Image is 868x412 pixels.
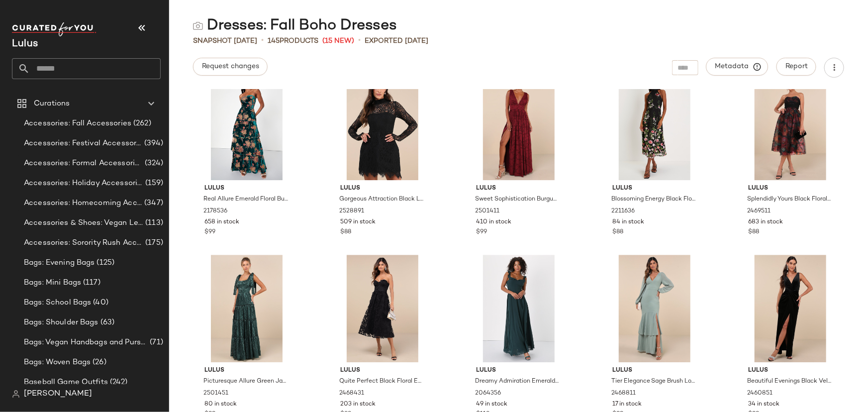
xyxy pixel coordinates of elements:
span: [PERSON_NAME] [24,388,92,400]
button: Metadata [706,58,769,76]
span: 2178536 [203,207,227,216]
img: 9999481_2064356.jpg [469,255,569,362]
span: Lulus [748,366,833,375]
span: Splendidly Yours Black Floral Organza Mesh Strapless Midi Dress [747,195,832,204]
span: (324) [143,158,163,169]
img: 12040681_2501451.jpg [196,255,297,362]
span: Picturesque Allure Green Jacquard Tie-Strap Maxi Dress [203,377,288,386]
span: Bags: Woven Bags [24,357,91,368]
span: Accessories: Formal Accessories [24,158,143,169]
span: Bags: Evening Bags [24,257,95,269]
span: Current Company Name [12,39,38,49]
span: 2469511 [747,207,771,216]
span: • [261,35,264,47]
span: $88 [340,228,351,237]
span: 658 in stock [204,218,239,227]
div: Products [268,36,318,46]
span: 203 in stock [340,400,376,409]
span: 2211636 [611,207,635,216]
span: Accessories: Festival Accessories [24,138,142,149]
span: Report [785,63,808,71]
span: • [358,35,361,47]
span: Snapshot [DATE] [193,36,257,46]
span: $88 [612,228,623,237]
button: Report [776,58,816,76]
span: Accessories & Shoes: Vegan Leather [24,217,143,229]
span: 2468811 [611,389,636,398]
span: (26) [91,357,106,368]
img: svg%3e [12,390,20,398]
span: 49 in stock [477,400,508,409]
span: Request changes [201,63,259,71]
span: Lulus [612,184,697,193]
span: Lulus [477,184,561,193]
span: Dreamy Admiration Emerald Green Ruffled Maxi Dress [476,377,560,386]
span: (113) [143,217,163,229]
img: svg%3e [193,21,203,31]
span: 410 in stock [477,218,512,227]
span: Lulus [204,366,289,375]
span: Beautiful Evenings Black Velvet Twist-Front Maxi Dress [747,377,832,386]
span: Lulus [340,184,425,193]
span: 509 in stock [340,218,376,227]
img: 11887861_2468431.jpg [332,255,433,362]
span: (125) [95,257,115,269]
img: cfy_white_logo.C9jOOHJF.svg [12,22,96,36]
span: Accessories: Holiday Accessories [24,178,143,189]
span: $99 [204,228,215,237]
img: 11917861_2468811.jpg [604,255,705,362]
span: Quite Perfect Black Floral Embroidered Strapless Midi Dress [339,377,424,386]
span: 2528891 [339,207,364,216]
span: 34 in stock [748,400,779,409]
span: Bags: Mini Bags [24,277,81,289]
span: $88 [748,228,759,237]
span: Lulus [340,366,425,375]
span: Bags: Shoulder Bags [24,317,98,328]
span: $99 [477,228,487,237]
span: Lulus [612,366,697,375]
span: (15 New) [322,36,354,46]
span: Sweet Sophistication Burgundy Burnout Floral Maxi Dress [476,195,560,204]
span: 2468431 [339,389,364,398]
span: Bags: Vegan Handbags and Purses [24,337,148,348]
span: (71) [148,337,163,348]
span: 145 [268,37,280,45]
span: (262) [131,118,151,129]
span: (242) [108,377,128,388]
span: Baseball Game Outfits [24,377,108,388]
span: 80 in stock [204,400,237,409]
span: 683 in stock [748,218,783,227]
span: 2501411 [476,207,500,216]
span: (347) [142,198,163,209]
span: Metadata [715,62,760,71]
span: (159) [143,178,163,189]
span: Accessories: Sorority Rush Accessories [24,237,143,249]
img: 12149881_2460851.jpg [740,255,841,362]
span: Lulus [748,184,833,193]
span: Blossoming Energy Black Floral Embroidered Halter Midi Dress [611,195,696,204]
span: (117) [81,277,100,289]
span: Bags: School Bags [24,297,91,309]
span: Gorgeous Attraction Black Lace Structured Long Sleeve Mini Dress [339,195,424,204]
p: Exported [DATE] [365,36,428,46]
span: 2460851 [747,389,772,398]
span: Curations [34,98,70,109]
span: (63) [98,317,115,328]
span: (175) [143,237,163,249]
span: 17 in stock [612,400,642,409]
span: Real Allure Emerald Floral Burnout Velvet Strapless Maxi Dress [203,195,288,204]
span: Lulus [204,184,289,193]
span: (40) [91,297,108,309]
span: 84 in stock [612,218,644,227]
span: 2064356 [476,389,501,398]
span: Lulus [477,366,561,375]
span: Accessories: Fall Accessories [24,118,131,129]
button: Request changes [193,58,268,76]
span: Tier Elegance Sage Brush Long Sleeve Tiered Maxi Dress [611,377,696,386]
span: 2501451 [203,389,228,398]
div: Dresses: Fall Boho Dresses [193,16,397,36]
span: Accessories: Homecoming Accessories [24,198,142,209]
span: (394) [142,138,163,149]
